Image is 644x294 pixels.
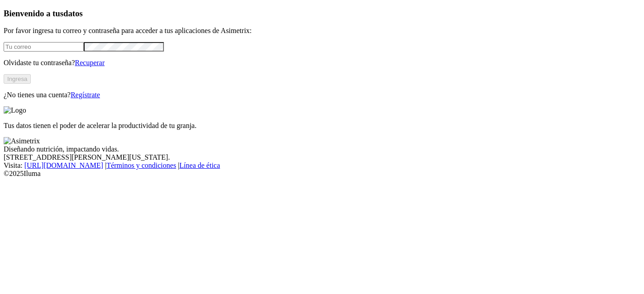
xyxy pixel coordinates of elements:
[75,59,105,66] a: Recuperar
[4,161,640,170] div: Visita : | |
[4,137,40,145] img: Asimetrix
[63,9,83,18] span: datos
[24,161,103,169] a: [URL][DOMAIN_NAME]
[179,161,220,169] a: Línea de ética
[4,59,640,67] p: Olvidaste tu contraseña?
[4,170,640,178] div: © 2025 Iluma
[4,27,640,35] p: Por favor ingresa tu correo y contraseña para acceder a tus aplicaciones de Asimetrix:
[4,9,640,19] h3: Bienvenido a tus
[4,42,84,52] input: Tu correo
[4,74,31,84] button: Ingresa
[4,153,640,161] div: [STREET_ADDRESS][PERSON_NAME][US_STATE].
[106,161,176,169] a: Términos y condiciones
[4,91,640,99] p: ¿No tienes una cuenta?
[4,106,26,114] img: Logo
[71,91,100,99] a: Regístrate
[4,145,640,153] div: Diseñando nutrición, impactando vidas.
[4,122,640,130] p: Tus datos tienen el poder de acelerar la productividad de tu granja.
